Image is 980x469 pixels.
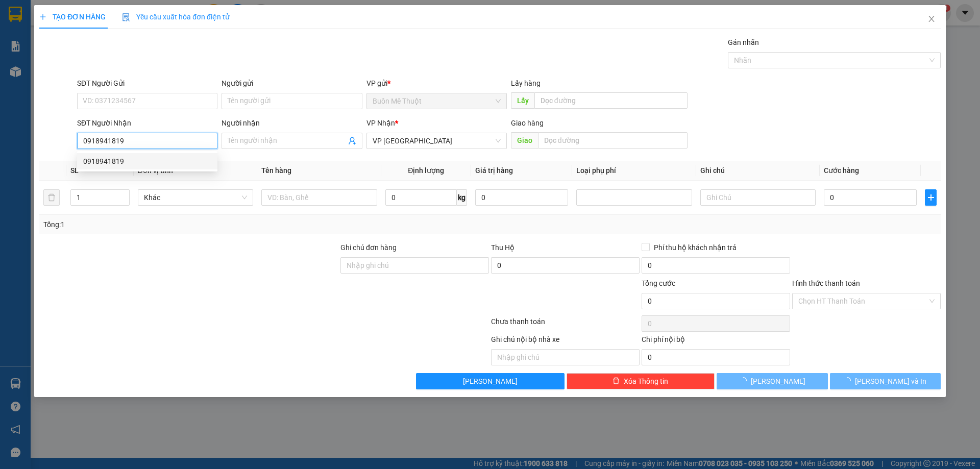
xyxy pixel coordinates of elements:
span: [PERSON_NAME] [463,376,518,387]
span: Giao hàng [511,119,544,127]
span: close [927,15,936,23]
span: kg [457,189,467,206]
span: user-add [348,137,356,145]
span: Lấy hàng [511,79,541,87]
span: Yêu cầu xuất hóa đơn điện tử [122,13,230,21]
span: Giao [511,132,538,149]
span: Buôn Mê Thuột [373,93,501,109]
input: Dọc đường [534,92,688,109]
button: Close [917,5,946,34]
input: Ghi Chú [700,189,816,206]
span: Xóa Thông tin [624,376,668,387]
div: Ghi chú nội bộ nhà xe [491,334,640,349]
label: Gán nhãn [728,38,759,46]
button: plus [925,189,936,206]
th: Loại phụ phí [572,161,696,181]
span: VP Nhận [366,119,395,127]
div: Người nhận [222,117,362,129]
img: logo.jpg [5,5,41,41]
span: Khác [144,190,247,205]
button: deleteXóa Thông tin [567,373,715,389]
span: plus [39,13,46,20]
label: Ghi chú đơn hàng [340,243,397,252]
input: Ghi chú đơn hàng [340,257,489,274]
li: VP [GEOGRAPHIC_DATA] (Hàng) [70,72,136,106]
button: delete [43,189,60,206]
span: loading [740,377,751,384]
button: [PERSON_NAME] và In [830,373,941,389]
div: SĐT Người Nhận [77,117,217,129]
span: Giá trị hàng [475,166,513,175]
div: Người gửi [222,78,362,89]
span: Tổng cước [642,279,675,287]
div: 0918941819 [77,153,217,169]
span: Phí thu hộ khách nhận trả [650,242,741,253]
span: [PERSON_NAME] và In [855,376,926,387]
img: icon [122,13,130,21]
input: Dọc đường [538,132,688,149]
button: [PERSON_NAME] [717,373,827,389]
div: Chưa thanh toán [490,316,641,334]
span: Định lượng [408,166,444,175]
span: SL [70,166,79,175]
div: Chi phí nội bộ [642,334,790,349]
input: Nhập ghi chú [491,349,640,365]
span: Tên hàng [261,166,291,175]
button: [PERSON_NAME] [416,373,565,389]
span: Thu Hộ [491,243,514,252]
span: [PERSON_NAME] [751,376,805,387]
span: loading [844,377,855,384]
th: Ghi chú [696,161,820,181]
li: VP Buôn Mê Thuột [5,72,70,83]
div: Tổng: 1 [43,219,378,230]
input: 0 [475,189,568,206]
div: VP gửi [366,78,507,89]
span: Cước hàng [824,166,859,175]
input: VD: Bàn, Ghế [261,189,377,206]
div: 0918941819 [83,156,211,167]
span: VP Nha Trang [373,133,501,149]
span: TẠO ĐƠN HÀNG [39,13,106,21]
div: SĐT Người Gửi [77,78,217,89]
li: [GEOGRAPHIC_DATA] [5,5,148,60]
label: Hình thức thanh toán [792,279,860,287]
span: delete [612,377,620,385]
span: Lấy [511,92,534,109]
span: plus [925,193,936,202]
